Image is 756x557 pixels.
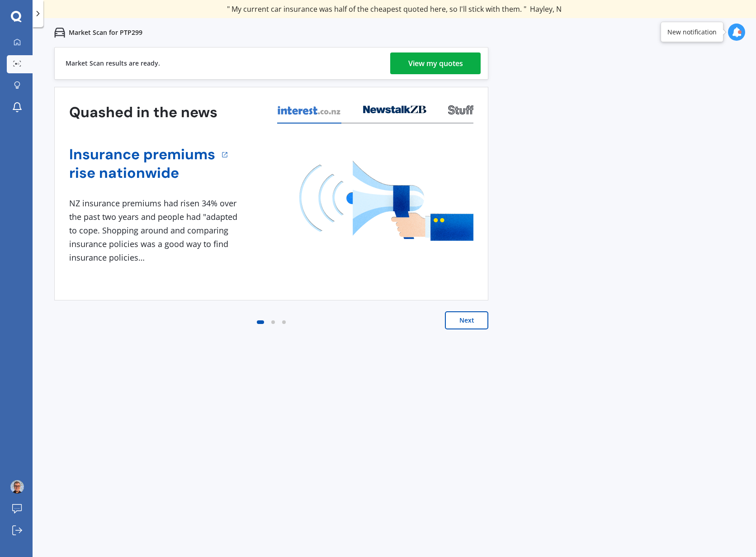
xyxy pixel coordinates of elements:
a: Insurance premiums [69,145,215,164]
a: View my quotes [390,52,481,74]
div: New notification [667,28,717,37]
img: car.f15378c7a67c060ca3f3.svg [54,27,65,38]
div: View my quotes [408,52,463,74]
div: NZ insurance premiums had risen 34% over the past two years and people had "adapted to cope. Shop... [69,197,241,264]
img: ACg8ocKdx5seK3blej_J-aVVIVM3um5nKVXynon-4mie96ABlGL7l8cu7A=s96-c [10,480,24,494]
p: Market Scan for PTP299 [69,28,142,37]
a: rise nationwide [69,164,215,182]
img: media image [299,161,473,241]
button: Next [445,311,488,329]
h3: Quashed in the news [69,103,217,122]
div: Market Scan results are ready. [66,48,160,79]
